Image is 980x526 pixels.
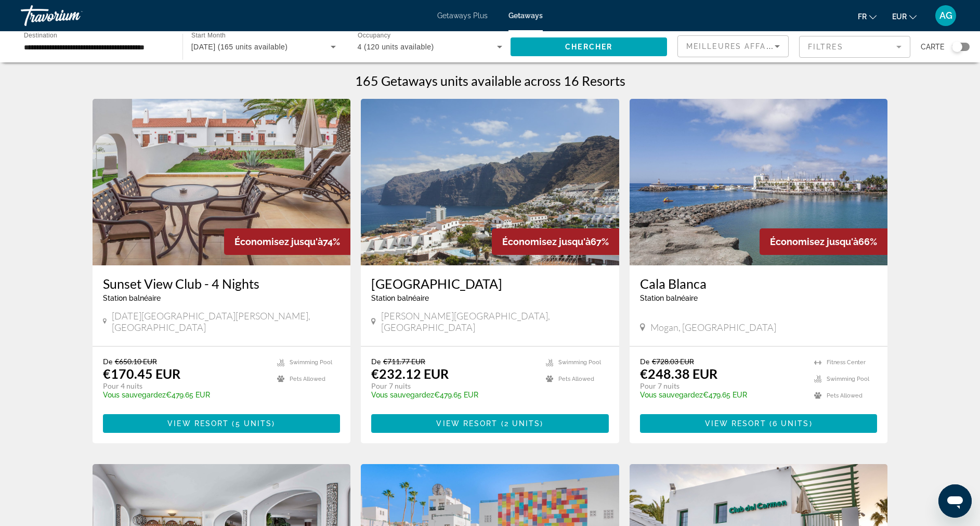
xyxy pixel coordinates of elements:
[492,228,619,255] div: 67%
[705,419,766,428] span: View Resort
[103,366,180,381] p: €170.45 EUR
[191,32,226,39] span: Start Month
[234,236,323,247] span: Économisez jusqu'à
[511,37,667,56] button: Chercher
[652,357,694,366] span: €728.03 EUR
[565,43,612,51] span: Chercher
[799,35,910,58] button: Filter
[498,419,544,428] span: ( )
[103,414,341,433] button: View Resort(5 units)
[437,11,488,20] a: Getaways Plus
[236,419,272,428] span: 5 units
[858,9,877,24] button: Change language
[229,419,275,428] span: ( )
[640,414,878,433] button: View Resort(6 units)
[103,381,267,391] p: Pour 4 nuits
[938,484,972,518] iframe: Bouton de lancement de la fenêtre de messagerie
[630,99,888,265] img: 2447E01X.jpg
[508,11,543,20] a: Getaways
[770,236,858,247] span: Économisez jusqu'à
[103,276,341,291] a: Sunset View Club - 4 Nights
[371,391,535,399] p: €479.65 EUR
[558,359,601,366] span: Swimming Pool
[21,2,125,29] a: Travorium
[371,381,535,391] p: Pour 7 nuits
[358,43,434,51] span: 4 (120 units available)
[371,391,434,399] span: Vous sauvegardez
[827,359,866,366] span: Fitness Center
[371,294,429,302] span: Station balnéaire
[371,414,609,433] button: View Resort(2 units)
[361,99,619,265] img: 2802E01X.jpg
[640,391,703,399] span: Vous sauvegardez
[892,9,917,24] button: Change currency
[103,357,112,366] span: De
[93,99,351,265] img: 2749I01X.jpg
[103,391,267,399] p: €479.65 EUR
[115,357,157,366] span: €650.10 EUR
[502,236,591,247] span: Économisez jusqu'à
[24,32,57,39] span: Destination
[827,392,863,399] span: Pets Allowed
[858,12,867,21] span: fr
[827,376,869,382] span: Swimming Pool
[290,359,332,366] span: Swimming Pool
[112,310,340,333] span: [DATE][GEOGRAPHIC_DATA][PERSON_NAME], [GEOGRAPHIC_DATA]
[371,276,609,291] a: [GEOGRAPHIC_DATA]
[436,419,498,428] span: View Resort
[640,294,698,302] span: Station balnéaire
[224,228,350,255] div: 74%
[766,419,813,428] span: ( )
[558,376,594,382] span: Pets Allowed
[371,366,449,381] p: €232.12 EUR
[103,391,166,399] span: Vous sauvegardez
[640,391,804,399] p: €479.65 EUR
[383,357,425,366] span: €711.77 EUR
[358,32,390,39] span: Occupancy
[504,419,541,428] span: 2 units
[167,419,229,428] span: View Resort
[103,294,161,302] span: Station balnéaire
[650,322,776,333] span: Mogan, [GEOGRAPHIC_DATA]
[773,419,809,428] span: 6 units
[892,12,907,21] span: EUR
[355,73,625,88] h1: 165 Getaways units available across 16 Resorts
[686,42,786,50] span: Meilleures affaires
[939,10,952,21] span: AG
[760,228,887,255] div: 66%
[932,5,959,27] button: User Menu
[191,43,288,51] span: [DATE] (165 units available)
[686,40,780,53] mat-select: Sort by
[640,357,649,366] span: De
[381,310,609,333] span: [PERSON_NAME][GEOGRAPHIC_DATA], [GEOGRAPHIC_DATA]
[640,366,717,381] p: €248.38 EUR
[640,381,804,391] p: Pour 7 nuits
[640,276,878,291] a: Cala Blanca
[290,376,325,382] span: Pets Allowed
[371,357,381,366] span: De
[921,40,944,54] span: Carte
